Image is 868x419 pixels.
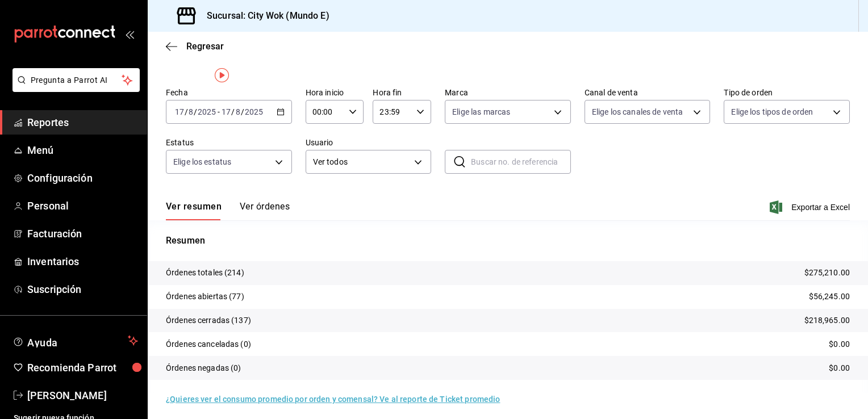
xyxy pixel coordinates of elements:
button: Pregunta a Parrot AI [12,68,140,92]
label: Marca [445,89,571,97]
span: Configuración [27,170,138,186]
input: -- [188,107,194,116]
span: Personal [27,198,138,213]
span: Elige los canales de venta [592,106,683,118]
p: Órdenes abiertas (77) [166,291,244,303]
span: Menú [27,143,138,158]
p: Órdenes negadas (0) [166,362,241,374]
p: $0.00 [829,338,850,350]
span: Reportes [27,115,138,130]
p: Resumen [166,234,850,248]
input: ---- [244,107,264,116]
label: Usuario [306,139,432,146]
span: [PERSON_NAME] [27,388,138,403]
span: / [231,107,235,116]
label: Hora inicio [306,89,364,97]
button: Ver resumen [166,201,222,220]
span: Inventarios [27,254,138,269]
p: Órdenes canceladas (0) [166,338,251,350]
input: Buscar no. de referencia [471,150,571,173]
span: Regresar [186,41,224,52]
span: Ayuda [27,334,123,347]
span: / [185,107,188,116]
p: $56,245.00 [809,291,850,303]
button: Regresar [166,41,224,52]
input: ---- [197,107,216,116]
button: Exportar a Excel [772,200,850,214]
input: -- [235,107,241,116]
p: $275,210.00 [804,267,850,279]
span: / [194,107,197,116]
input: -- [221,107,231,116]
span: Elige las marcas [452,106,510,118]
a: ¿Quieres ver el consumo promedio por orden y comensal? Ve al reporte de Ticket promedio [166,395,500,404]
span: Ver todos [313,156,411,168]
p: $0.00 [829,362,850,374]
button: Ver órdenes [240,201,290,220]
label: Fecha [166,89,292,97]
span: Recomienda Parrot [27,360,138,375]
label: Hora fin [373,89,431,97]
p: $218,965.00 [804,315,850,326]
span: Pregunta a Parrot AI [31,74,122,86]
span: / [241,107,244,116]
label: Estatus [166,139,292,146]
label: Canal de venta [585,89,711,97]
input: -- [174,107,185,116]
p: Órdenes totales (214) [166,267,244,279]
span: Elige los estatus [173,156,231,167]
div: navigation tabs [166,201,290,220]
button: open_drawer_menu [125,30,134,39]
p: Órdenes cerradas (137) [166,315,251,326]
label: Tipo de orden [724,89,850,97]
img: Tooltip marker [215,68,229,82]
span: Elige los tipos de orden [731,106,813,118]
span: Suscripción [27,282,138,297]
a: Pregunta a Parrot AI [8,82,140,94]
h3: Sucursal: City Wok (Mundo E) [198,9,329,23]
span: - [218,107,220,116]
span: Facturación [27,226,138,241]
